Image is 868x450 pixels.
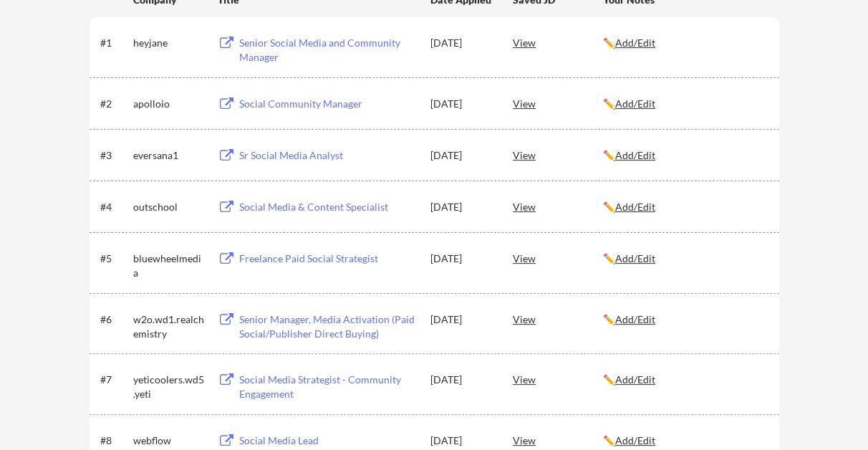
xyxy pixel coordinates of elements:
div: View [513,29,603,55]
div: Senior Social Media and Community Manager [239,36,417,64]
div: View [513,90,603,116]
div: #5 [100,252,128,266]
div: w2o.wd1.realchemistry [133,312,205,340]
div: View [513,366,603,392]
div: Freelance Paid Social Strategist [239,252,417,266]
div: ✏️ [603,200,766,214]
u: Add/Edit [615,434,655,446]
div: yeticoolers.wd5.yeti [133,373,205,401]
div: View [513,193,603,219]
div: [DATE] [430,312,493,327]
div: [DATE] [430,200,493,214]
div: webflow [133,434,205,448]
div: #1 [100,36,128,50]
div: ✏️ [603,373,766,387]
u: Add/Edit [615,252,655,264]
u: Add/Edit [615,97,655,110]
u: Add/Edit [615,373,655,386]
u: Add/Edit [615,37,655,49]
u: Add/Edit [615,313,655,325]
div: [DATE] [430,148,493,163]
div: #4 [100,200,128,214]
div: outschool [133,200,205,214]
div: View [513,142,603,168]
div: ✏️ [603,312,766,327]
div: View [513,245,603,271]
div: [DATE] [430,36,493,50]
u: Add/Edit [615,201,655,213]
div: Social Media Lead [239,434,417,448]
div: #7 [100,373,128,387]
div: #2 [100,97,128,111]
div: Social Media Strategist - Community Engagement [239,373,417,401]
div: Sr Social Media Analyst [239,148,417,163]
div: [DATE] [430,373,493,387]
div: ✏️ [603,252,766,266]
div: Senior Manager, Media Activation (Paid Social/Publisher Direct Buying) [239,312,417,340]
div: apolloio [133,97,205,111]
div: ✏️ [603,434,766,448]
div: #6 [100,312,128,327]
div: eversana1 [133,148,205,163]
div: View [513,306,603,332]
div: ✏️ [603,97,766,111]
div: #3 [100,148,128,163]
div: [DATE] [430,97,493,111]
div: heyjane [133,36,205,50]
div: #8 [100,434,128,448]
div: Social Media & Content Specialist [239,200,417,214]
div: Social Community Manager [239,97,417,111]
div: ✏️ [603,148,766,163]
div: bluewheelmedia [133,252,205,279]
div: ✏️ [603,36,766,50]
div: [DATE] [430,434,493,448]
div: [DATE] [430,252,493,266]
u: Add/Edit [615,149,655,161]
